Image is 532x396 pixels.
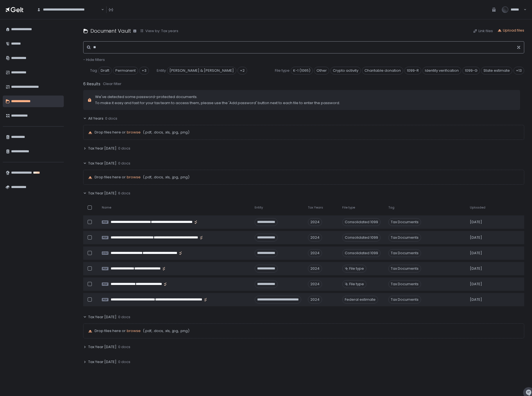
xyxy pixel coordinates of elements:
span: Draft [98,67,112,74]
span: Entity [255,205,263,210]
span: File type [349,282,364,287]
span: Tax Documents [388,296,421,304]
div: +3 [139,67,149,74]
span: [DATE] [470,266,482,271]
span: We've detected some password-protected documents. [95,94,340,99]
button: View by: Tax years [140,29,178,34]
span: Charitable donation [362,67,403,74]
button: browse [127,175,141,180]
span: Tax Documents [388,249,421,257]
span: Permanent [113,67,138,74]
div: 2024 [308,296,322,304]
div: 2024 [308,218,322,226]
span: (.pdf, .docx, .xls, .jpg, .png) [142,175,189,180]
span: Tax Year [DATE] [88,315,116,320]
span: - Hide filters [83,57,105,62]
div: 2024 [308,249,322,257]
span: [DATE] [470,220,482,225]
span: File type [275,68,290,73]
button: Link files [473,29,493,34]
span: File type [342,205,355,210]
span: File type [349,266,364,271]
div: Consolidated 1099 [342,218,381,226]
button: browse [127,328,141,333]
span: Name [102,205,111,210]
div: 2024 [308,280,322,288]
button: Clear filter [103,81,122,87]
span: All Years [88,116,103,121]
span: To make it easy and fast for your tax team to access them, please use the 'Add password' button n... [95,101,340,106]
span: (.pdf, .docx, .xls, .jpg, .png) [142,328,189,333]
p: Drop files here or [95,328,520,333]
span: 0 docs [118,146,130,151]
span: Tax Documents [388,218,421,226]
div: 2024 [308,234,322,241]
p: Drop files here or [95,130,520,135]
span: Other [314,67,329,74]
span: (.pdf, .docx, .xls, .jpg, .png) [142,130,189,135]
span: Tax Year [DATE] [88,146,116,151]
div: Clear filter [103,81,121,86]
span: Identity verification [422,67,461,74]
span: Tag [90,68,97,73]
span: Tax Year [DATE] [88,191,116,196]
span: 0 docs [105,116,117,121]
span: Crypto activity [330,67,361,74]
div: +13 [513,67,524,74]
div: +2 [237,67,247,74]
span: Entity [157,68,166,73]
span: Tax Year [DATE] [88,359,116,364]
span: 0 docs [118,315,130,320]
span: State estimate [481,67,512,74]
span: Tax Years [308,205,323,210]
span: 0 docs [118,359,130,364]
div: 2024 [308,265,322,272]
span: Tag [388,205,394,210]
span: [DATE] [470,235,482,240]
span: Tax Documents [388,265,421,272]
h1: Document Vault [90,27,131,35]
span: 0 docs [118,344,130,349]
span: 1099-G [462,67,480,74]
span: 0 docs [118,161,130,166]
span: 1099-R [404,67,421,74]
span: Tax Year [DATE] [88,161,116,166]
span: Uploaded [470,205,485,210]
div: Consolidated 1099 [342,234,381,241]
span: Tax Documents [388,280,421,288]
div: Consolidated 1099 [342,249,381,257]
div: Search for option [33,4,104,16]
span: [DATE] [470,251,482,256]
span: [PERSON_NAME] & [PERSON_NAME] [167,67,236,74]
span: 6 Results [83,81,100,87]
p: Drop files here or [95,175,520,180]
span: K-1 (1065) [291,67,313,74]
span: 6 docs [118,191,130,196]
button: browse [127,130,141,135]
button: - Hide filters [83,57,105,62]
button: Upload files [497,28,524,33]
span: Tax Documents [388,234,421,241]
div: Federal estimate [342,296,378,304]
span: Tax Year [DATE] [88,344,116,349]
span: [DATE] [470,297,482,302]
span: [DATE] [470,282,482,287]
